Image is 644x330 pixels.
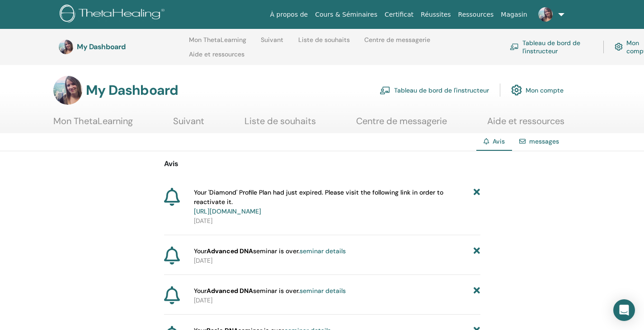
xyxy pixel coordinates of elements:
p: [DATE] [194,256,480,265]
a: Liste de souhaits [298,36,350,51]
img: logo.png [60,5,168,25]
span: Your seminar is over. [194,246,346,256]
p: [DATE] [194,216,480,226]
a: [URL][DOMAIN_NAME] [194,207,261,215]
img: chalkboard-teacher.svg [380,86,390,94]
a: Réussites [417,6,454,23]
a: Certificat [381,6,417,23]
a: Mon ThetaLearning [53,116,133,133]
a: Mon ThetaLearning [189,36,246,51]
a: Aide et ressources [487,116,564,133]
h3: My Dashboard [86,82,178,98]
img: chalkboard-teacher.svg [510,43,519,50]
a: Tableau de bord de l'instructeur [380,80,489,100]
a: seminar details [300,287,346,295]
strong: Advanced DNA [207,247,253,255]
a: Magasin [497,6,531,23]
img: cog.svg [511,82,522,98]
a: Suivant [261,36,283,51]
a: Suivant [173,116,204,133]
a: Liste de souhaits [244,116,316,133]
span: Avis [493,137,505,145]
a: seminar details [300,247,346,255]
img: default.jpg [538,7,553,22]
h3: My Dashboard [77,42,167,51]
div: Open Intercom Messenger [613,299,635,321]
img: default.jpg [53,76,82,105]
a: À propos de [267,6,312,23]
a: Tableau de bord de l'instructeur [510,37,592,57]
p: Avis [164,158,480,169]
strong: Advanced DNA [207,287,253,295]
a: messages [529,137,559,145]
span: Your 'Diamond' Profile Plan had just expired. Please visit the following link in order to reactiv... [194,188,474,216]
a: Centre de messagerie [356,116,447,133]
a: Mon compte [511,80,564,100]
a: Ressources [455,6,498,23]
img: cog.svg [615,41,623,52]
p: [DATE] [194,296,480,305]
img: default.jpg [59,40,73,54]
span: Your seminar is over. [194,286,346,296]
a: Cours & Séminaires [311,6,381,23]
a: Aide et ressources [189,51,244,65]
a: Centre de messagerie [364,36,430,51]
